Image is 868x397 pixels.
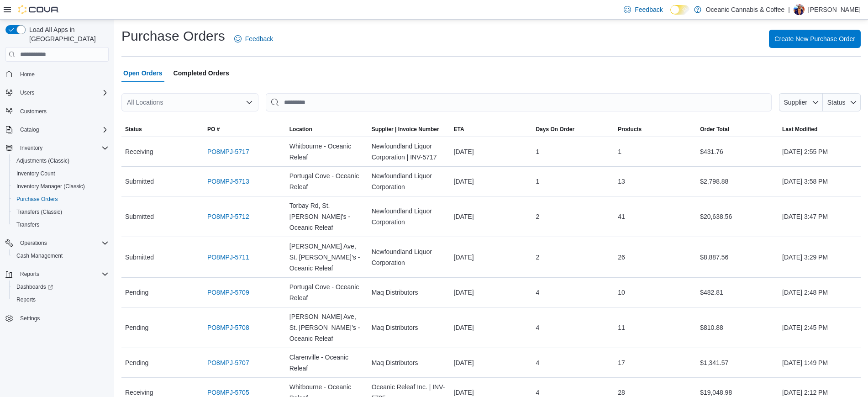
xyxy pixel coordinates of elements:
[779,93,823,111] button: Supplier
[696,143,779,161] div: $431.76
[696,248,779,266] div: $8,887.56
[125,357,148,368] span: Pending
[16,283,53,291] span: Dashboards
[13,155,73,166] a: Adjustments (Classic)
[207,126,220,133] span: PO #
[620,0,666,19] a: Feedback
[450,248,532,266] div: [DATE]
[13,194,109,205] span: Purchase Orders
[20,239,47,247] span: Operations
[9,154,112,167] button: Adjustments (Classic)
[125,126,142,133] span: Status
[9,293,112,306] button: Reports
[245,34,273,43] span: Feedback
[779,143,861,161] div: [DATE] 2:55 PM
[13,168,109,179] span: Inventory Count
[9,167,112,180] button: Inventory Count
[16,170,55,177] span: Inventory Count
[618,176,625,187] span: 13
[289,241,364,274] span: [PERSON_NAME] Ave, St. [PERSON_NAME]’s - Oceanic Releaf
[16,68,109,79] span: Home
[779,354,861,372] div: [DATE] 1:49 PM
[450,318,532,337] div: [DATE]
[20,315,40,322] span: Settings
[16,106,109,117] span: Customers
[536,176,539,187] span: 1
[2,142,112,154] button: Inventory
[450,283,532,302] div: [DATE]
[372,126,439,133] span: Supplier | Invoice Number
[696,283,779,302] div: $482.81
[2,67,112,80] button: Home
[2,237,112,249] button: Operations
[13,250,109,261] span: Cash Management
[769,30,861,48] button: Create New Purchase Order
[9,206,112,218] button: Transfers (Classic)
[121,27,225,45] h1: Purchase Orders
[16,208,62,216] span: Transfers (Classic)
[779,207,861,226] div: [DATE] 3:47 PM
[700,126,729,133] span: Order Total
[536,252,539,263] span: 2
[13,168,59,179] a: Inventory Count
[121,122,204,137] button: Status
[9,193,112,206] button: Purchase Orders
[20,126,39,133] span: Catalog
[231,30,277,48] a: Feedback
[635,5,663,14] span: Feedback
[536,146,539,157] span: 1
[207,211,249,222] a: PO8MPJ-5712
[368,202,450,231] div: Newfoundland Liquor Corporation
[450,354,532,372] div: [DATE]
[16,124,109,135] span: Catalog
[20,108,47,115] span: Customers
[9,218,112,231] button: Transfers
[289,141,364,163] span: Whitbourne - Oceanic Releaf
[13,194,62,205] a: Purchase Orders
[207,176,249,187] a: PO8MPJ-5713
[779,122,861,137] button: Last Modified
[16,106,50,117] a: Customers
[13,250,66,261] a: Cash Management
[16,313,43,324] a: Settings
[16,238,51,249] button: Operations
[5,64,109,349] nav: Complex example
[9,249,112,262] button: Cash Management
[450,207,532,226] div: [DATE]
[450,143,532,161] div: [DATE]
[618,252,625,263] span: 26
[266,93,772,111] input: This is a search bar. After typing your query, hit enter to filter the results lower in the page.
[16,196,58,203] span: Purchase Orders
[13,281,109,292] span: Dashboards
[16,221,39,228] span: Transfers
[2,312,112,325] button: Settings
[368,137,450,166] div: Newfoundland Liquor Corporation | INV-5717
[18,5,59,14] img: Cova
[536,211,539,222] span: 2
[16,269,109,280] span: Reports
[286,122,368,137] button: Location
[13,219,109,230] span: Transfers
[706,4,785,15] p: Oceanic Cannabis & Coffee
[207,252,249,263] a: PO8MPJ-5711
[536,126,574,133] span: Days On Order
[454,126,464,133] span: ETA
[808,4,861,15] p: [PERSON_NAME]
[20,144,42,152] span: Inventory
[207,322,249,333] a: PO8MPJ-5708
[289,281,364,303] span: Portugal Cove - Oceanic Releaf
[123,64,163,82] span: Open Orders
[20,71,35,78] span: Home
[779,318,861,337] div: [DATE] 2:45 PM
[2,105,112,118] button: Customers
[204,122,286,137] button: PO #
[2,86,112,99] button: Users
[696,318,779,337] div: $810.88
[2,123,112,136] button: Catalog
[20,89,34,96] span: Users
[618,211,625,222] span: 41
[618,146,621,157] span: 1
[289,311,364,344] span: [PERSON_NAME] Ave, St. [PERSON_NAME]’s - Oceanic Releaf
[16,183,85,190] span: Inventory Manager (Classic)
[618,322,625,333] span: 11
